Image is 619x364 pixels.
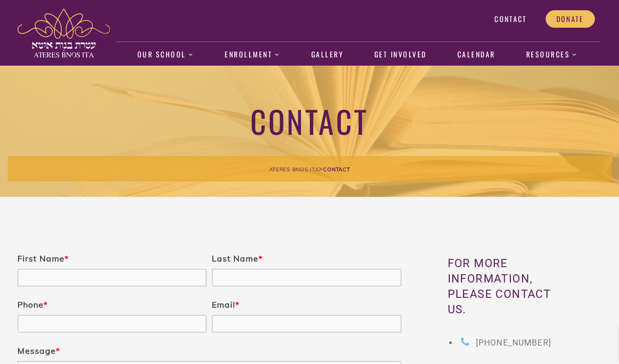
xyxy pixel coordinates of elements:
[494,14,527,24] span: Contact
[269,166,319,173] span: Ateres Bnos Ita
[476,338,551,348] span: [PHONE_NUMBER]
[17,8,110,57] img: ateres
[458,338,551,348] a: [PHONE_NUMBER]
[8,102,611,140] h1: Contact
[452,43,501,67] a: Calendar
[17,299,48,310] label: Phone
[369,43,432,67] a: Get Involved
[269,164,319,173] a: Ateres Bnos Ita
[484,10,537,28] a: Contact
[17,253,69,264] label: First Name
[323,166,350,173] span: Contact
[306,43,349,67] a: Gallery
[556,14,584,24] span: Donate
[132,43,199,67] a: Our School
[521,43,583,67] a: Resources
[546,10,595,28] a: Donate
[212,253,263,264] label: Last Name
[219,43,286,67] a: Enrollment
[17,346,60,356] label: Message
[448,256,572,317] h3: For more information, please contact us.
[212,299,239,310] label: Email
[8,156,611,181] div: >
